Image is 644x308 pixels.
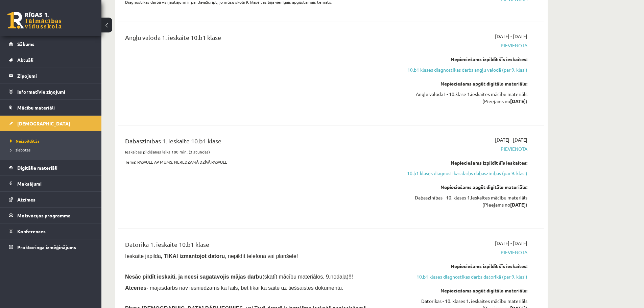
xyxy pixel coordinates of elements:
[510,98,526,104] strong: [DATE]
[17,165,57,171] span: Digitālie materiāli
[495,240,527,247] span: [DATE] - [DATE]
[495,136,527,143] span: [DATE] - [DATE]
[9,208,93,223] a: Motivācijas programma
[400,66,527,73] a: 10.b1 klases diagnostikas darbs angļu valodā (par 9. klasi)
[400,263,527,270] div: Nepieciešams izpildīt šīs ieskaites:
[9,36,93,52] a: Sākums
[125,240,390,252] div: Datorika 1. ieskaite 10.b1 klase
[510,202,526,208] strong: [DATE]
[17,68,93,84] legend: Ziņojumi
[7,12,62,29] a: Rīgas 1. Tālmācības vidusskola
[17,244,76,250] span: Proktoringa izmēģinājums
[17,176,93,191] legend: Maksājumi
[125,253,298,259] span: Ieskaite jāpilda , nepildīt telefonā vai planšetē!
[400,80,527,87] div: Nepieciešams apgūt digitālo materiālu:
[400,170,527,177] a: 10.b1 klases diagnostikas darbs dabaszinībās (par 9. klasi)
[125,285,146,291] b: Atceries
[400,184,527,191] div: Nepieciešams apgūt digitālo materiālu:
[495,33,527,40] span: [DATE] - [DATE]
[400,287,527,294] div: Nepieciešams apgūt digitālo materiālu:
[9,160,93,175] a: Digitālie materiāli
[400,56,527,63] div: Nepieciešams izpildīt šīs ieskaites:
[9,52,93,68] a: Aktuāli
[400,91,527,105] div: Angļu valoda I - 10.klase 1.ieskaites mācību materiāls (Pieejams no )
[400,42,527,49] span: Pievienota
[17,120,70,126] span: [DEMOGRAPHIC_DATA]
[9,100,93,115] a: Mācību materiāli
[17,41,34,47] span: Sākums
[400,159,527,166] div: Nepieciešams izpildīt šīs ieskaites:
[125,274,262,280] span: Nesāc pildīt ieskaiti, ja neesi sagatavojis mājas darbu
[125,285,343,291] span: - mājasdarbs nav iesniedzams kā fails, bet tikai kā saite uz tiešsaistes dokumentu.
[9,116,93,131] a: [DEMOGRAPHIC_DATA]
[125,149,390,155] p: Ieskaites pildīšanas laiks 180 min. (3 stundas)
[9,176,93,191] a: Maksājumi
[10,147,95,153] a: Izlabotās
[262,274,353,280] span: (skatīt mācību materiālos, 9.nodaļa)!!!
[9,192,93,207] a: Atzīmes
[17,57,33,63] span: Aktuāli
[17,84,93,99] legend: Informatīvie ziņojumi
[400,194,527,208] div: Dabaszinības - 10. klases 1.ieskaites mācību materiāls (Pieejams no )
[125,33,390,45] div: Angļu valoda 1. ieskaite 10.b1 klase
[400,249,527,256] span: Pievienota
[9,239,93,255] a: Proktoringa izmēģinājums
[17,212,71,218] span: Motivācijas programma
[17,228,46,234] span: Konferences
[10,138,40,144] span: Neizpildītās
[17,104,55,111] span: Mācību materiāli
[9,68,93,84] a: Ziņojumi
[9,223,93,239] a: Konferences
[10,147,30,152] span: Izlabotās
[161,253,225,259] b: , TIKAI izmantojot datoru
[17,196,35,203] span: Atzīmes
[9,84,93,99] a: Informatīvie ziņojumi
[10,138,95,144] a: Neizpildītās
[400,273,527,280] a: 10.b1 klases diagnostikas darbs datorikā (par 9. klasi)
[400,145,527,152] span: Pievienota
[125,136,390,149] div: Dabaszinības 1. ieskaite 10.b1 klase
[125,159,390,165] p: Tēma: PASAULE AP MUMS. NEREDZAMĀ DZĪVĀ PASAULE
